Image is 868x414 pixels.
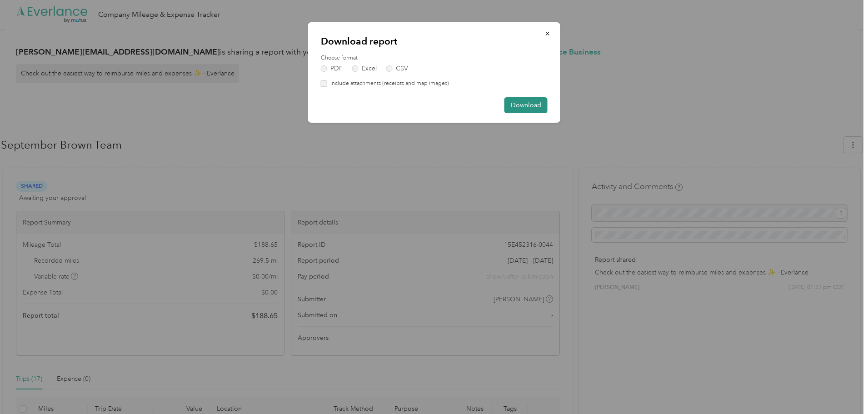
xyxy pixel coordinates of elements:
[504,97,548,113] button: Download
[386,65,408,72] label: CSV
[352,65,377,72] label: Excel
[321,65,343,72] label: PDF
[321,54,548,62] label: Choose format
[321,35,548,48] p: Download report
[327,80,449,88] label: Include attachments (receipts and map images)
